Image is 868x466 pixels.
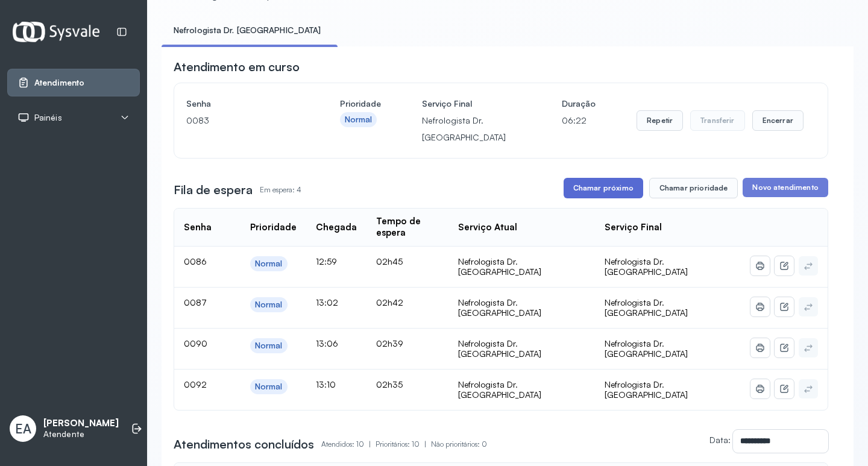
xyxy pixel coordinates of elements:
span: 02h39 [376,338,403,348]
span: Painéis [34,113,62,123]
div: Serviço Final [605,222,662,233]
h3: Atendimento em curso [174,58,300,75]
h4: Senha [186,95,299,112]
span: Nefrologista Dr. [GEOGRAPHIC_DATA] [605,256,688,277]
span: | [424,439,426,449]
button: Chamar próximo [564,178,643,198]
span: 12:59 [316,256,337,266]
div: Normal [255,382,283,392]
button: Chamar prioridade [649,178,738,198]
p: Nefrologista Dr. [GEOGRAPHIC_DATA] [422,112,521,146]
span: 0086 [184,256,207,266]
button: Novo atendimento [743,178,828,197]
div: Tempo de espera [376,216,439,239]
div: Normal [345,115,373,125]
p: [PERSON_NAME] [43,418,119,429]
p: Atendente [43,429,119,439]
span: 0092 [184,379,207,389]
div: Normal [255,341,283,351]
span: 13:02 [316,297,338,307]
label: Data: [709,435,731,445]
button: Encerrar [752,110,804,131]
span: 13:10 [316,379,336,389]
h4: Prioridade [340,95,381,112]
span: 13:06 [316,338,338,348]
p: Prioritários: 10 [376,436,431,453]
div: Prioridade [250,222,297,233]
div: Nefrologista Dr. [GEOGRAPHIC_DATA] [458,379,585,400]
span: Nefrologista Dr. [GEOGRAPHIC_DATA] [605,297,688,318]
div: Nefrologista Dr. [GEOGRAPHIC_DATA] [458,297,585,318]
div: Senha [184,222,212,233]
span: 02h45 [376,256,403,266]
p: Em espera: 4 [260,181,301,198]
span: Atendimento [34,78,84,88]
span: Nefrologista Dr. [GEOGRAPHIC_DATA] [605,379,688,400]
span: 0087 [184,297,207,307]
p: 06:22 [562,112,596,129]
div: Nefrologista Dr. [GEOGRAPHIC_DATA] [458,256,585,277]
a: Nefrologista Dr. [GEOGRAPHIC_DATA] [162,20,333,40]
span: 0090 [184,338,207,348]
h3: Fila de espera [174,181,253,198]
div: Chegada [316,222,357,233]
span: | [369,439,371,449]
h3: Atendimentos concluídos [174,436,314,453]
h4: Duração [562,95,596,112]
h4: Serviço Final [422,95,521,112]
a: Atendimento [17,77,130,89]
p: Atendidos: 10 [321,436,376,453]
button: Repetir [637,110,683,131]
button: Transferir [690,110,745,131]
span: Nefrologista Dr. [GEOGRAPHIC_DATA] [605,338,688,359]
span: 02h35 [376,379,403,389]
p: Não prioritários: 0 [431,436,487,453]
div: Serviço Atual [458,222,517,233]
p: 0083 [186,112,299,129]
img: Logotipo do estabelecimento [13,22,99,42]
div: Normal [255,300,283,310]
div: Nefrologista Dr. [GEOGRAPHIC_DATA] [458,338,585,359]
div: Normal [255,259,283,269]
span: 02h42 [376,297,403,307]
